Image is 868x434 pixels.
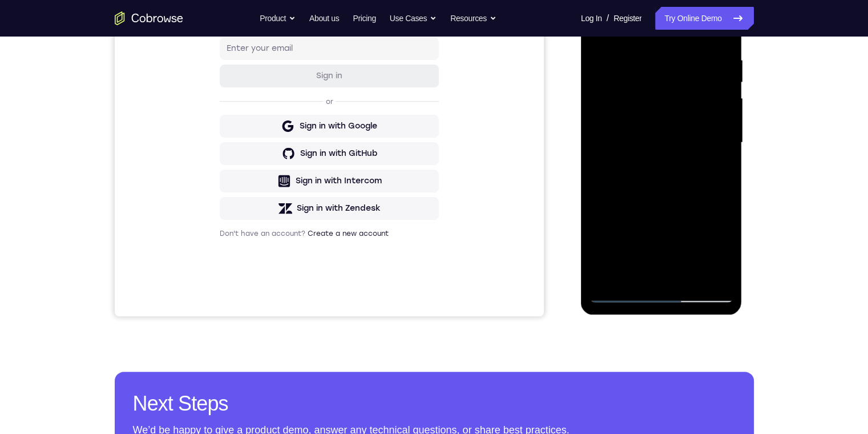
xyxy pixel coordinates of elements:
[105,208,324,231] button: Sign in with GitHub
[353,7,376,30] a: Pricing
[185,214,263,226] div: Sign in with GitHub
[613,7,641,30] a: Register
[581,7,602,30] a: Log In
[105,236,324,259] button: Sign in with Intercom
[105,263,324,286] button: Sign in with Zendesk
[655,7,753,30] a: Try Online Demo
[105,181,324,204] button: Sign in with Google
[607,11,609,25] span: /
[309,7,339,30] a: About us
[390,7,437,30] button: Use Cases
[115,11,183,25] a: Go to the home page
[209,163,221,172] p: or
[133,390,736,417] h2: Next Steps
[193,296,274,304] a: Create a new account
[182,269,266,280] div: Sign in with Zendesk
[185,187,263,198] div: Sign in with Google
[105,295,324,304] p: Don't have an account?
[450,7,496,30] button: Resources
[260,7,296,30] button: Product
[181,242,267,253] div: Sign in with Intercom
